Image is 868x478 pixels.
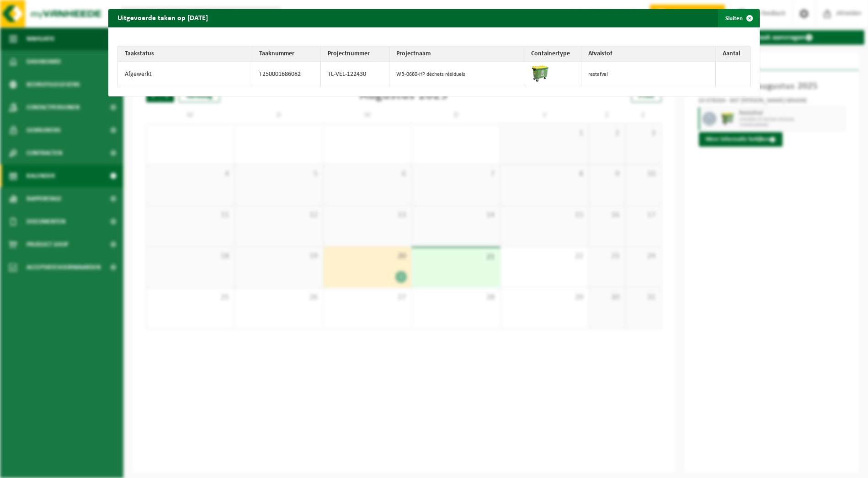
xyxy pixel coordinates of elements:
th: Aantal [716,46,750,62]
th: Taaknummer [252,46,321,62]
img: WB-0660-HPE-GN-50 [531,64,549,83]
button: Sluiten [718,9,759,27]
th: Projectnaam [389,46,524,62]
td: Afgewerkt [118,62,252,87]
td: TL-VEL-122430 [321,62,389,87]
td: restafval [581,62,716,87]
td: WB-0660-HP déchets résiduels [389,62,524,87]
th: Containertype [524,46,581,62]
h2: Uitgevoerde taken op [DATE] [108,9,217,27]
th: Projectnummer [321,46,389,62]
th: Taakstatus [118,46,252,62]
th: Afvalstof [581,46,716,62]
td: T250001686082 [252,62,321,87]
